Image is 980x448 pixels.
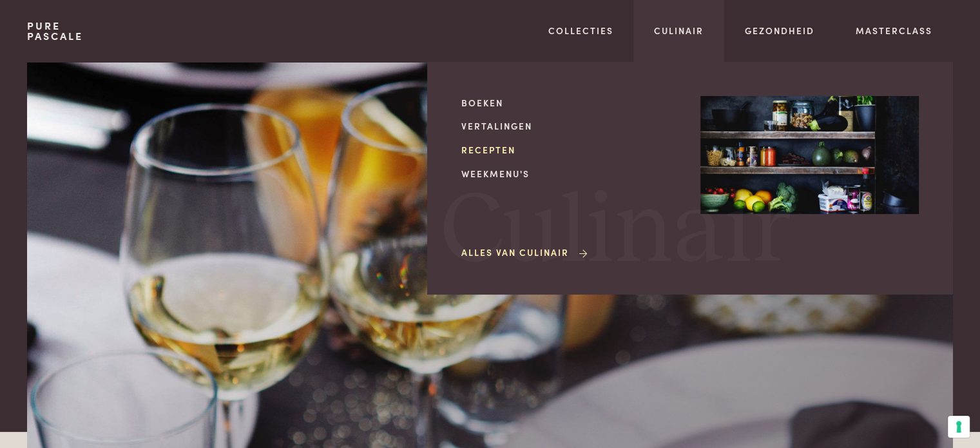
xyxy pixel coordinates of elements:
a: PurePascale [27,21,83,41]
a: Gezondheid [745,24,814,37]
button: Uw voorkeuren voor toestemming voor trackingtechnologieën [948,416,970,438]
a: Vertalingen [461,119,680,133]
a: Culinair [654,24,704,37]
a: Collecties [548,24,613,37]
a: Weekmenu's [461,167,680,180]
a: Boeken [461,96,680,110]
a: Masterclass [856,24,932,37]
img: Culinair [700,96,919,215]
a: Alles van Culinair [461,246,590,259]
span: Culinair [441,182,791,281]
a: Recepten [461,143,680,157]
